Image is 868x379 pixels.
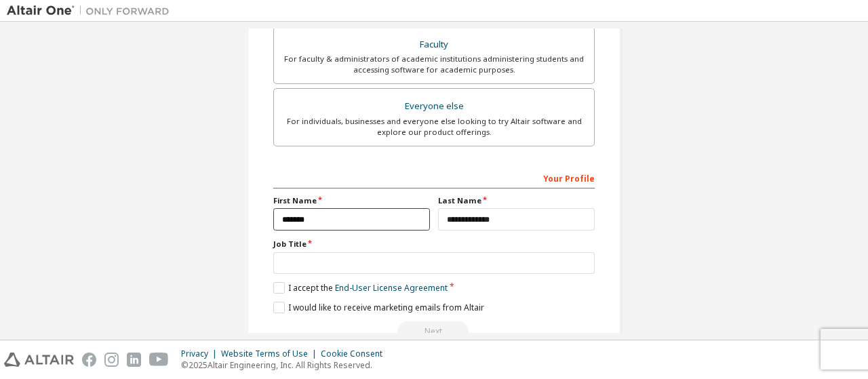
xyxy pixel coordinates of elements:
[438,195,595,206] label: Last Name
[221,348,321,359] div: Website Terms of Use
[335,282,448,294] a: End-User License Agreement
[149,353,169,367] img: youtube.svg
[273,302,484,313] label: I would like to receive marketing emails from Altair
[273,167,595,188] div: Your Profile
[282,116,586,138] div: For individuals, businesses and everyone else looking to try Altair software and explore our prod...
[4,353,74,367] img: altair_logo.svg
[321,348,391,359] div: Cookie Consent
[282,35,586,54] div: Faculty
[181,348,221,359] div: Privacy
[273,195,430,206] label: First Name
[282,54,586,75] div: For faculty & administrators of academic institutions administering students and accessing softwa...
[273,282,448,294] label: I accept the
[282,97,586,116] div: Everyone else
[273,321,595,342] div: Read and acccept EULA to continue
[273,239,595,250] label: Job Title
[7,4,176,18] img: Altair One
[82,353,96,367] img: facebook.svg
[181,359,391,371] p: © 2025 Altair Engineering, Inc. All Rights Reserved.
[104,353,119,367] img: instagram.svg
[127,353,141,367] img: linkedin.svg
